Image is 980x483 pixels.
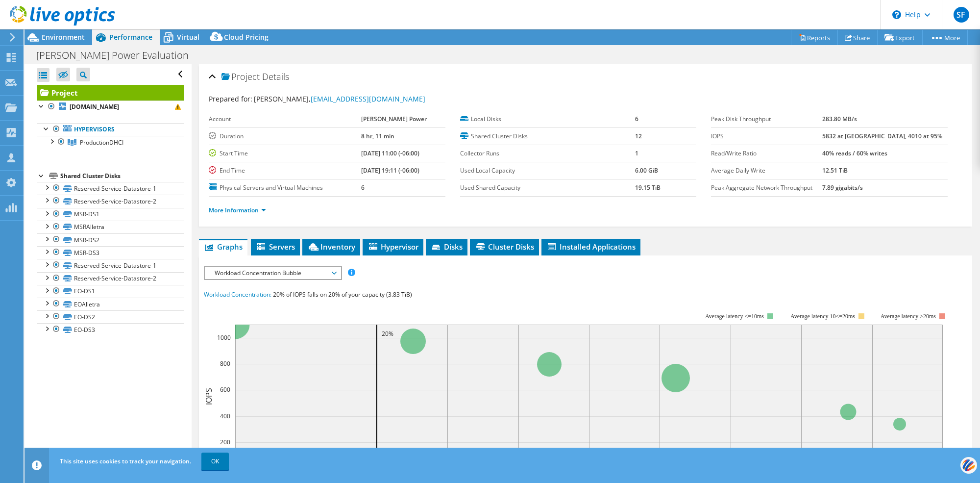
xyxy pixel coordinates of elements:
span: Cloud Pricing [224,32,269,42]
a: Hypervisors [37,123,184,136]
a: Reserved-Service-Datastore-1 [37,182,184,195]
span: Hypervisor [367,242,418,252]
div: Shared Cluster Disks [60,170,184,182]
label: Account [209,114,361,124]
b: 5832 at [GEOGRAPHIC_DATA], 4010 at 95% [822,132,942,140]
a: More Information [209,206,266,214]
text: 200 [220,438,230,446]
span: Servers [256,242,295,252]
b: 7.89 gigabits/s [822,183,863,192]
label: Used Local Capacity [460,166,635,176]
span: ProductionDHCI [80,138,123,147]
text: 20% [382,330,393,338]
label: Average Daily Write [711,166,822,176]
label: Shared Cluster Disks [460,131,635,141]
span: Virtual [177,32,199,42]
label: Local Disks [460,114,635,124]
b: 283.80 MB/s [822,115,857,123]
text: 600 [220,385,230,394]
label: Used Shared Capacity [460,183,635,193]
label: Start Time [209,149,361,158]
svg: \n [892,10,901,19]
a: EO-DS1 [37,285,184,298]
a: [EMAIL_ADDRESS][DOMAIN_NAME] [311,94,425,103]
a: OK [201,453,229,470]
a: Reserved-Service-Datastore-2 [37,272,184,285]
text: Average latency >20ms [881,313,936,320]
span: Project [221,72,260,82]
span: Environment [42,32,85,42]
a: EO-DS2 [37,310,184,323]
a: ProductionDHCI [37,136,184,149]
a: MSR-DS1 [37,208,184,221]
a: Export [877,30,923,45]
b: [PERSON_NAME] Power [361,115,427,123]
b: 19.15 TiB [635,183,661,192]
span: Workload Concentration: [204,290,271,299]
span: Cluster Disks [475,242,534,252]
b: 1 [635,149,638,157]
a: MSR-DS2 [37,233,184,246]
tspan: Average latency <=10ms [705,313,764,320]
a: Project [37,85,184,101]
b: 8 hr, 11 min [361,132,394,140]
a: EOAlletra [37,298,184,310]
a: MSR-DS3 [37,246,184,259]
b: 6.00 GiB [635,166,658,175]
a: Reserved-Service-Datastore-1 [37,259,184,272]
a: More [922,30,968,45]
span: [PERSON_NAME], [254,94,425,103]
text: 400 [220,412,230,420]
a: MSRAlletra [37,221,184,233]
span: This site uses cookies to track your navigation. [60,457,191,465]
label: End Time [209,166,361,176]
label: IOPS [711,131,822,141]
span: Installed Applications [546,242,636,252]
b: [DATE] 11:00 (-06:00) [361,149,419,157]
span: Inventory [307,242,355,252]
b: [DOMAIN_NAME] [70,102,119,111]
b: 40% reads / 60% writes [822,149,887,157]
b: 6 [635,115,638,123]
label: Duration [209,131,361,141]
span: SF [954,7,969,23]
text: 1000 [217,333,231,342]
a: Share [837,30,878,45]
h1: [PERSON_NAME] Power Evaluation [32,50,204,61]
b: 12 [635,132,642,140]
b: [DATE] 19:11 (-06:00) [361,166,419,175]
text: IOPS [203,388,214,405]
label: Read/Write Ratio [711,149,822,158]
b: 6 [361,183,365,192]
label: Collector Runs [460,149,635,158]
span: Workload Concentration Bubble [210,267,336,279]
label: Peak Disk Throughput [711,114,822,124]
a: [DOMAIN_NAME] [37,101,184,113]
tspan: Average latency 10<=20ms [790,313,855,320]
label: Prepared for: [209,94,252,103]
label: Peak Aggregate Network Throughput [711,183,822,193]
label: Physical Servers and Virtual Machines [209,183,361,193]
a: Reports [791,30,838,45]
img: svg+xml;base64,PHN2ZyB3aWR0aD0iNDQiIGhlaWdodD0iNDQiIHZpZXdCb3g9IjAgMCA0NCA0NCIgZmlsbD0ibm9uZSIgeG... [960,456,977,474]
span: Disks [431,242,463,252]
b: 12.51 TiB [822,166,848,175]
a: EO-DS3 [37,323,184,336]
a: Reserved-Service-Datastore-2 [37,195,184,207]
text: 800 [220,359,230,368]
span: Details [262,71,289,82]
span: Performance [109,32,152,42]
span: Graphs [204,242,243,252]
span: 20% of IOPS falls on 20% of your capacity (3.83 TiB) [273,290,412,299]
